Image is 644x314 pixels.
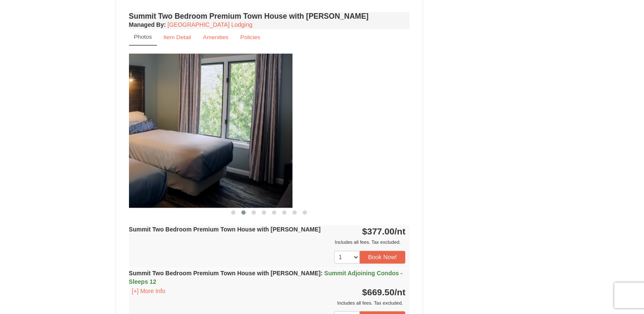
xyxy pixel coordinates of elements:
strong: Summit Two Bedroom Premium Town House with [PERSON_NAME] [129,269,403,285]
a: Policies [235,29,266,46]
strong: Summit Two Bedroom Premium Town House with [PERSON_NAME] [129,226,321,233]
small: Photos [134,34,152,40]
button: [+] More Info [129,286,169,295]
span: Managed By [129,21,164,28]
div: Includes all fees. Tax excluded. [129,238,406,246]
h4: Summit Two Bedroom Premium Town House with [PERSON_NAME] [129,12,410,20]
button: Book Now! [360,251,406,263]
span: /nt [395,226,406,236]
strong: $377.00 [362,226,406,236]
small: Policies [240,34,260,40]
small: Item Detail [163,34,191,40]
span: /nt [395,287,406,297]
a: [GEOGRAPHIC_DATA] Lodging [168,21,252,28]
strong: : [129,21,166,28]
a: Item Detail [158,29,197,46]
small: Amenities [203,34,229,40]
span: : [321,269,323,276]
div: Includes all fees. Tax excluded. [129,298,406,307]
a: Photos [129,29,157,46]
img: 18876286-221-5b426012.png [11,54,292,207]
span: $669.50 [362,287,395,297]
a: Amenities [197,29,234,46]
